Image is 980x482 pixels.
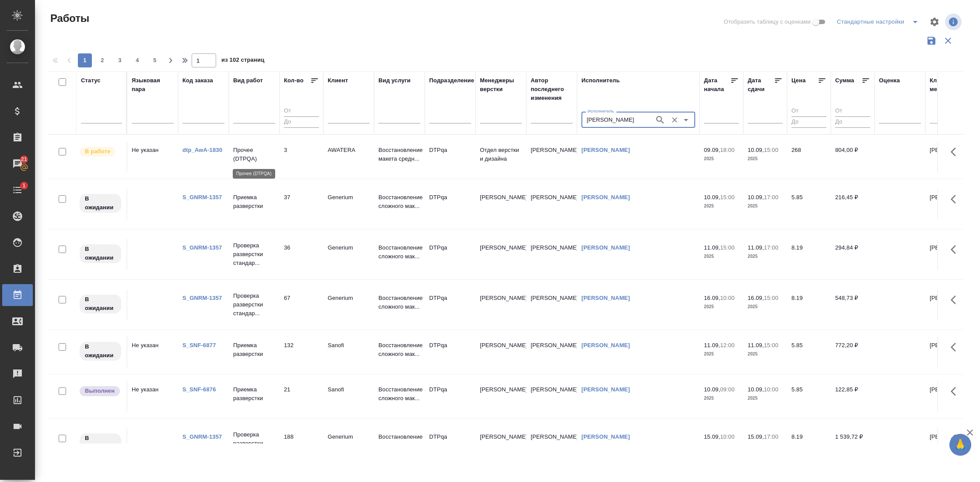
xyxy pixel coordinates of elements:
p: Generium [328,294,370,303]
span: 🙏 [953,436,968,454]
button: Здесь прячутся важные кнопки [945,428,966,449]
p: 17:00 [764,194,778,201]
p: В ожидании [85,434,116,451]
td: 5.85 [787,381,831,412]
button: Здесь прячутся важные кнопки [945,289,966,310]
p: Проверка разверстки стандар... [233,292,275,318]
div: Подразделение [429,76,474,85]
div: Менеджеры верстки [480,76,522,94]
div: Код заказа [182,76,213,85]
input: До [835,116,870,127]
td: [PERSON_NAME] [925,337,976,367]
td: 3 [280,141,323,172]
p: Отдел верстки и дизайна [480,146,522,163]
td: [PERSON_NAME] [526,189,577,219]
div: Цена [791,76,806,85]
div: Исполнитель завершил работу [79,385,122,397]
p: 2025 [748,155,783,163]
div: Исполнитель [581,76,620,85]
div: Кол-во [284,76,304,85]
td: DTPqa [425,381,476,412]
a: S_SNF-6877 [182,342,216,348]
button: 4 [130,53,144,67]
a: [PERSON_NAME] [581,386,630,393]
p: Восстановление сложного мак... [378,341,420,359]
p: 09.09, [704,147,720,153]
input: От [791,106,826,117]
div: Дата сдачи [748,76,774,94]
span: 21 [16,155,32,164]
input: До [791,116,826,127]
a: S_SNF-6876 [182,386,216,393]
button: Open [680,114,692,126]
button: 2 [95,53,109,67]
td: Не указан [127,381,178,412]
a: dtp_AwA-1830 [182,147,222,153]
td: 804,00 ₽ [831,141,875,172]
div: Исполнитель выполняет работу [79,146,122,158]
span: Настроить таблицу [924,11,945,32]
td: 1 539,72 ₽ [831,428,875,459]
p: [PERSON_NAME] [480,294,522,303]
a: [PERSON_NAME] [581,433,630,440]
p: Проверка разверстки стандар... [233,241,275,267]
td: 8.19 [787,428,831,459]
td: DTPqa [425,189,476,219]
td: 132 [280,337,323,367]
p: 2025 [704,394,739,403]
p: 15:00 [720,194,735,201]
span: Работы [48,11,89,25]
span: Отобразить таблицу с оценками [724,18,811,26]
div: split button [835,15,924,29]
td: 36 [280,239,323,270]
td: 67 [280,289,323,320]
td: DTPqa [425,337,476,367]
p: Выполнен [85,387,115,395]
span: из 102 страниц [221,55,264,67]
a: [PERSON_NAME] [581,342,630,348]
div: Оценка [879,76,900,85]
p: AWATERA [328,146,370,155]
td: DTPqa [425,239,476,270]
div: Клиент [328,76,348,85]
input: От [835,106,870,117]
p: 2025 [748,252,783,261]
p: Generium [328,193,370,202]
span: 2 [95,56,109,65]
p: 10.09, [748,147,764,153]
td: 21 [280,381,323,412]
td: 122,85 ₽ [831,381,875,412]
p: [PERSON_NAME] [480,243,522,252]
td: 8.19 [787,289,831,320]
p: [PERSON_NAME] [480,193,522,202]
p: 10.09, [704,194,720,201]
p: 10:00 [764,386,778,393]
div: Языковая пара [132,76,174,94]
p: В ожидании [85,245,116,262]
td: 294,84 ₽ [831,239,875,270]
button: 3 [113,53,127,67]
a: 1 [2,179,33,201]
p: 10.09, [748,194,764,201]
td: [PERSON_NAME] [526,141,577,172]
p: [PERSON_NAME] [480,385,522,394]
p: 2025 [704,202,739,211]
p: 16.09, [748,295,764,301]
button: Здесь прячутся важные кнопки [945,189,966,210]
p: В работе [85,147,110,156]
span: 3 [113,56,127,65]
p: Восстановление сложного мак... [378,385,420,403]
td: DTPqa [425,428,476,459]
p: 2025 [704,303,739,311]
p: 2025 [748,202,783,211]
p: 11.09, [748,244,764,251]
p: 10.09, [748,386,764,393]
td: [PERSON_NAME] [925,141,976,172]
p: Приемка разверстки [233,341,275,359]
td: [PERSON_NAME] [925,428,976,459]
button: 🙏 [949,434,971,456]
p: Проверка разверстки стандар... [233,430,275,457]
p: 2025 [748,394,783,403]
button: Сбросить фильтры [940,32,956,49]
p: 11.09, [748,342,764,348]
